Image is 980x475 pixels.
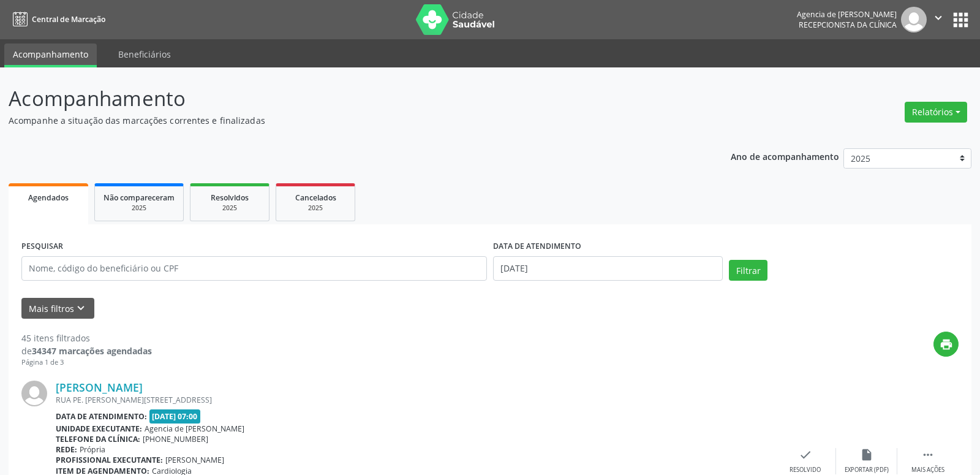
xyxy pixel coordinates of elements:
[860,448,873,462] i: insert_drive_file
[905,102,967,123] button: Relatórios
[32,14,105,25] span: Central de Marcação
[165,455,224,465] span: [PERSON_NAME]
[21,256,487,281] input: Nome, código do beneficiário ou CPF
[21,381,47,406] img: img
[790,466,821,474] div: Resolvido
[56,424,142,434] b: Unidade executante:
[9,83,682,114] p: Acompanhamento
[28,192,69,203] span: Agendados
[729,260,767,281] button: Filtrar
[932,11,945,25] i: 
[21,298,94,319] button: Mais filtroskeyboard_arrow_down
[56,434,140,444] b: Telefone da clínica:
[9,114,682,127] p: Acompanhe a situação das marcações correntes e finalizadas
[80,444,105,455] span: Própria
[845,466,889,474] div: Exportar (PDF)
[32,345,152,357] strong: 34347 marcações agendadas
[493,256,723,281] input: Selecione um intervalo
[927,7,950,32] button: 
[56,444,77,455] b: Rede:
[940,338,953,351] i: print
[21,344,152,357] div: de
[56,455,163,465] b: Profissional executante:
[56,411,147,422] b: Data de atendimento:
[911,466,944,474] div: Mais ações
[211,192,249,203] span: Resolvidos
[21,332,152,344] div: 45 itens filtrados
[74,302,88,315] i: keyboard_arrow_down
[921,448,935,462] i: 
[21,357,152,368] div: Página 1 de 3
[295,192,336,203] span: Cancelados
[9,9,105,29] a: Central de Marcação
[799,20,897,30] span: Recepcionista da clínica
[4,44,97,67] a: Acompanhamento
[104,203,175,213] div: 2025
[149,409,201,424] span: [DATE] 07:00
[143,434,208,444] span: [PHONE_NUMBER]
[933,332,959,357] button: print
[797,9,897,20] div: Agencia de [PERSON_NAME]
[56,395,775,405] div: RUA PE. [PERSON_NAME][STREET_ADDRESS]
[799,448,812,462] i: check
[110,44,179,65] a: Beneficiários
[56,381,143,394] a: [PERSON_NAME]
[21,237,63,256] label: PESQUISAR
[731,148,839,164] p: Ano de acompanhamento
[493,237,581,256] label: DATA DE ATENDIMENTO
[950,9,971,31] button: apps
[285,203,346,213] div: 2025
[104,192,175,203] span: Não compareceram
[145,424,244,434] span: Agencia de [PERSON_NAME]
[901,7,927,32] img: img
[199,203,260,213] div: 2025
